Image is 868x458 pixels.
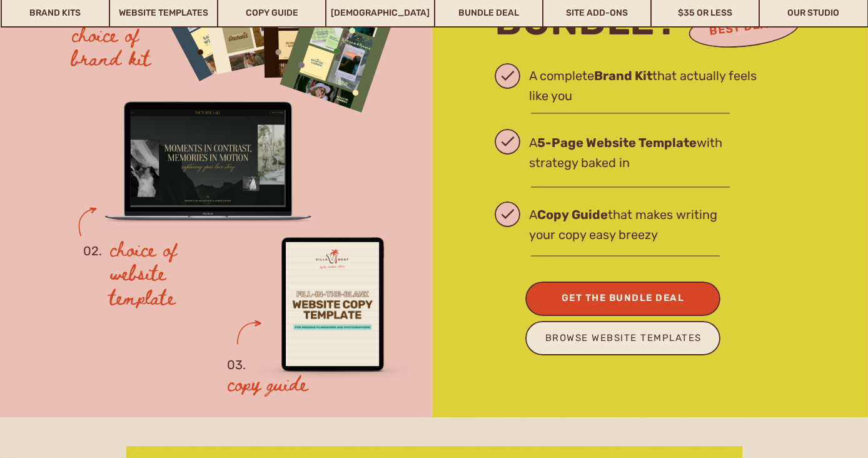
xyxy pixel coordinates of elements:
[529,205,730,253] h2: A that makes writing your copy easy breezy
[227,371,341,401] h3: copy guide
[71,22,174,71] h3: choice of brand kit
[227,355,247,382] h2: 03.
[83,241,103,268] h2: 02.
[537,135,697,150] b: 5-Page Website Template
[537,207,608,222] b: Copy Guide
[693,13,796,43] h3: Best Deal!
[109,237,197,302] h3: choice of website template
[74,59,438,175] p: This kit is for you if...
[549,290,697,307] a: get the bundle Deal
[529,133,760,156] h2: A with strategy baked in
[529,66,760,94] h2: A complete that actually feels like you
[594,68,652,83] b: Brand Kit
[542,330,704,350] a: browse website templates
